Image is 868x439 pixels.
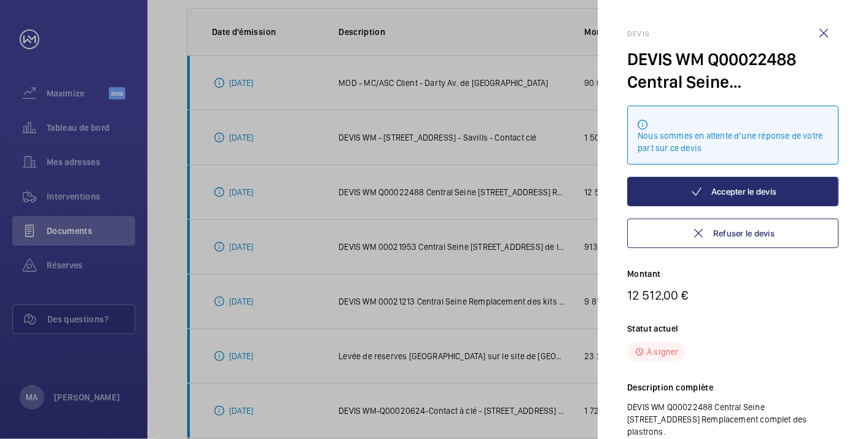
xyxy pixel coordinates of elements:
[627,177,839,206] button: Accepter le devis
[627,322,839,335] p: Statut actuel
[627,48,839,93] div: DEVIS WM Q00022488 Central Seine [STREET_ADDRESS] Remplacement complet des plastrons.
[627,219,839,248] button: Refuser le devis
[647,346,678,358] p: À signer
[627,381,839,394] p: Description complète
[627,401,839,438] p: DEVIS WM Q00022488 Central Seine [STREET_ADDRESS] Remplacement complet des plastrons.
[638,130,828,154] div: Nous sommes en attente d’une réponse de votre part sur ce devis
[627,268,839,280] p: Montant
[627,287,839,303] p: 12 512,00 €
[627,29,839,38] h2: Devis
